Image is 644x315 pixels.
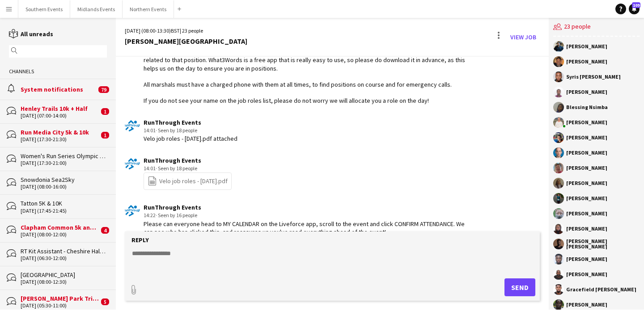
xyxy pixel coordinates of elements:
div: Syris [PERSON_NAME] [566,74,621,80]
div: Women's Run Series Olympic Park 5k and 10k [21,152,107,160]
div: [PERSON_NAME] [566,89,607,95]
a: 109 [629,4,640,14]
a: Velo job roles - [DATE].pdf [148,176,228,186]
div: Blessing Nsimba [566,105,608,110]
div: System notifications [21,85,96,93]
span: · Seen by 16 people [156,212,197,218]
a: View Job [507,30,540,44]
div: [PERSON_NAME] [566,120,607,125]
div: RunThrough Events [144,203,471,211]
button: Send [504,278,535,296]
div: [PERSON_NAME] [566,256,607,262]
div: Please can everyone head to MY CALENDAR on the Liveforce app, scroll to the event and click CONFI... [144,220,471,236]
div: [PERSON_NAME] [566,226,607,231]
span: 1 [101,108,109,115]
span: · Seen by 18 people [156,127,197,134]
div: [DATE] (06:30-12:00) [21,255,107,261]
span: · Seen by 18 people [156,165,197,172]
div: RT Kit Assistant - Cheshire Half Marathon [21,247,107,255]
div: [DATE] (08:00-12:00) [21,231,99,238]
a: All unreads [9,30,53,38]
div: Run Media City 5k & 10k [21,128,99,136]
div: 14:01 [144,164,232,172]
div: Snowdonia Sea2Sky [21,176,107,184]
div: 14:01 [144,126,237,134]
div: [DATE] (08:00-16:00) [21,184,107,190]
div: 14:22 [144,211,471,219]
div: 23 people [553,18,640,37]
div: [DATE] (05:30-11:00) [21,302,99,309]
span: 109 [632,2,640,8]
div: [PERSON_NAME] [566,165,607,171]
div: RunThrough Events [144,156,232,164]
div: [DATE] (08:00-12:30) [21,279,107,285]
div: [DATE] (07:00-14:00) [21,113,99,119]
div: [DATE] (08:00-13:30) | 23 people [125,27,247,35]
div: [PERSON_NAME][GEOGRAPHIC_DATA] [125,37,247,45]
div: Tatton 5K & 10K [21,199,107,207]
button: Southern Events [18,0,70,18]
button: Northern Events [123,0,174,18]
div: [PERSON_NAME] [PERSON_NAME] [566,239,640,249]
div: [PERSON_NAME] [566,59,607,64]
div: [DATE] (17:30-21:30) [21,136,99,143]
div: RunThrough Events [144,118,237,126]
div: [PERSON_NAME] [566,272,607,277]
div: [PERSON_NAME] [566,302,607,307]
span: 1 [101,132,109,139]
div: [PERSON_NAME] [566,150,607,155]
div: [PERSON_NAME] [566,44,607,49]
div: [DATE] (17:30-21:00) [21,160,107,166]
div: Gracefield [PERSON_NAME] [566,287,636,292]
span: BST [171,27,180,34]
div: [GEOGRAPHIC_DATA] [21,271,107,279]
div: Henley Trails 10k + Half [21,105,99,113]
div: [PERSON_NAME] [566,196,607,201]
label: Reply [131,236,149,244]
div: Clapham Common 5k and 10k [21,223,99,231]
button: Midlands Events [70,0,123,18]
div: Velo job roles - [DATE].pdf attached [144,134,237,143]
span: 5 [101,298,109,305]
div: [PERSON_NAME] [566,181,607,186]
div: [PERSON_NAME] Park Triathlon [21,294,99,302]
div: Please see all job roles in the attachment PDF along with the course map showing marshal position... [144,15,471,105]
span: 4 [101,227,109,234]
div: [PERSON_NAME] [566,135,607,140]
div: [PERSON_NAME] [566,211,607,216]
div: [DATE] (17:45-21:45) [21,208,107,214]
span: 79 [98,86,109,93]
